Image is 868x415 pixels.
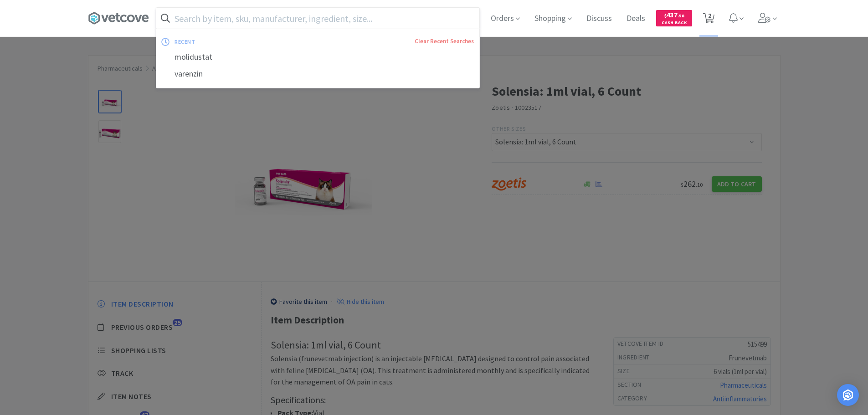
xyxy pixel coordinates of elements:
[699,15,718,24] a: 2
[664,10,684,19] span: 437
[156,8,479,29] input: Search by item, sku, manufacturer, ingredient, size...
[415,37,474,45] a: Clear Recent Searches
[678,13,684,19] span: . 58
[837,384,859,406] div: Open Intercom Messenger
[664,13,667,19] span: $
[656,6,692,31] a: $437.58Cash Back
[623,15,649,23] a: Deals
[156,49,479,66] div: molidustat
[662,20,687,26] span: Cash Back
[175,35,305,49] div: recent
[583,15,616,23] a: Discuss
[156,66,479,82] div: varenzin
